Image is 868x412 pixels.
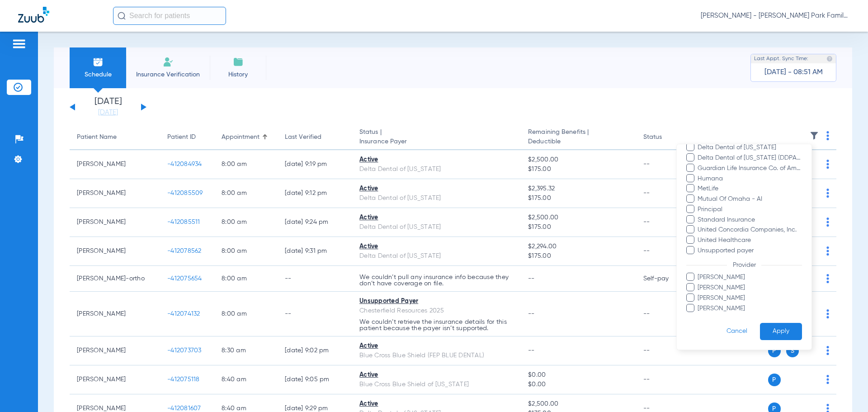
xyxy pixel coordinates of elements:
button: Apply [760,323,802,341]
span: Humana [697,174,802,184]
span: Unsupported payer [697,246,802,256]
button: Cancel [714,323,760,341]
span: United Healthcare [697,236,802,245]
span: [PERSON_NAME] [697,294,802,303]
span: Delta Dental of [US_STATE] (DDPA) - AI [697,153,802,163]
span: Standard Insurance [697,215,802,225]
span: United Concordia Companies, Inc. [697,225,802,235]
span: Principal [697,205,802,214]
span: [PERSON_NAME] [697,273,802,282]
span: Provider [727,262,761,268]
span: Mutual Of Omaha - AI [697,194,802,204]
span: [PERSON_NAME] [697,304,802,313]
span: MetLife [697,184,802,194]
span: [PERSON_NAME] [697,283,802,293]
span: Delta Dental of [US_STATE] [697,143,802,152]
span: Guardian Life Insurance Co. of America [697,164,802,173]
